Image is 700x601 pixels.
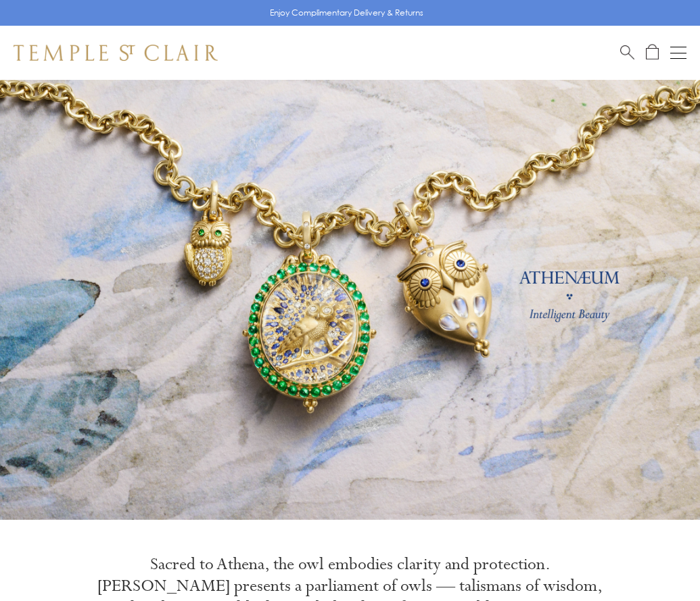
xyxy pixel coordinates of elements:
button: Open navigation [670,45,686,61]
img: Temple St. Clair [14,45,218,61]
p: Enjoy Complimentary Delivery & Returns [270,6,423,20]
a: Search [620,44,634,61]
a: Open Shopping Bag [646,44,659,61]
